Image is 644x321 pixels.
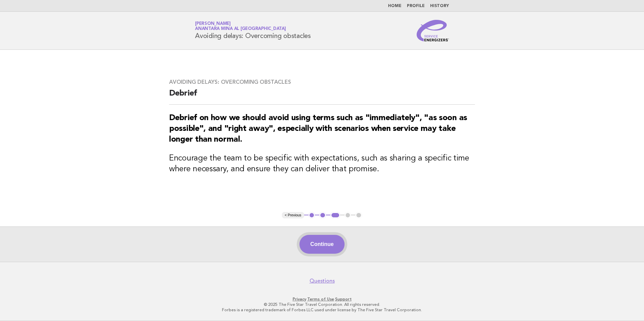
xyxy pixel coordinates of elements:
a: Questions [310,278,335,284]
a: Support [335,297,352,301]
button: 1 [309,212,315,219]
a: [PERSON_NAME]Anantara Mina al [GEOGRAPHIC_DATA] [195,22,286,31]
p: · · [116,296,528,302]
button: Continue [299,235,344,254]
a: Profile [407,4,425,8]
strong: Debrief on how we should avoid using terms such as "immediately", "as soon as possible", and "rig... [169,114,467,144]
p: © 2025 The Five Star Travel Corporation. All rights reserved. [116,302,528,307]
h3: Encourage the team to be specific with expectations, such as sharing a specific time where necess... [169,153,475,175]
p: Forbes is a registered trademark of Forbes LLC used under license by The Five Star Travel Corpora... [116,307,528,313]
h1: Avoiding delays: Overcoming obstacles [195,22,311,39]
button: 2 [319,212,326,219]
h3: Avoiding delays: Overcoming obstacles [169,79,475,85]
h2: Debrief [169,88,475,105]
a: History [430,4,449,8]
a: Home [388,4,401,8]
img: Service Energizers [417,20,449,41]
a: Privacy [293,297,306,301]
button: < Previous [282,212,304,219]
a: Terms of Use [307,297,334,301]
button: 3 [330,212,340,219]
span: Anantara Mina al [GEOGRAPHIC_DATA] [195,27,286,31]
